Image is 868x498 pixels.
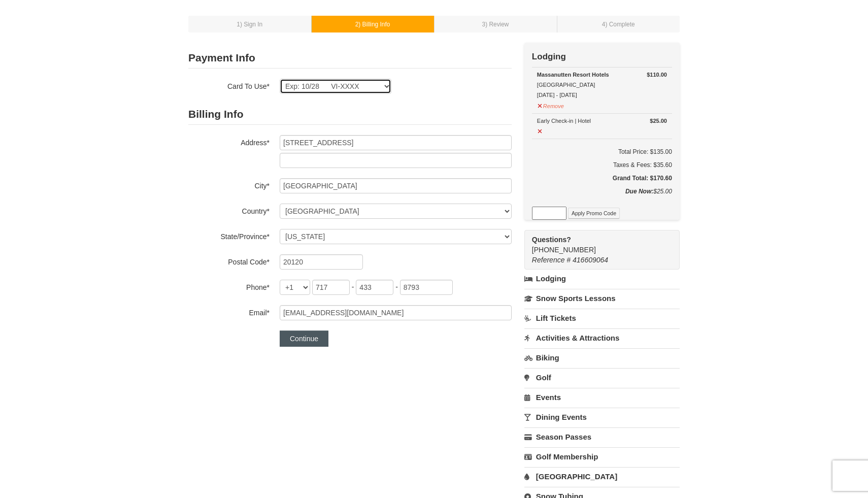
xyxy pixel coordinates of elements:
[532,113,672,139] td: Early Check-in | Hotel
[188,229,270,242] label: State/Province*
[356,280,393,295] input: xxx
[532,256,571,264] span: Reference #
[647,70,667,80] strong: $110.00
[400,280,453,295] input: xxxx
[524,348,680,367] a: Biking
[532,236,571,244] strong: Questions?
[188,79,270,91] label: Card To Use*
[188,280,270,292] label: Phone*
[537,98,564,111] button: Remove
[188,104,512,125] h2: Billing Info
[240,21,262,28] span: ) Sign In
[532,173,672,183] h5: Grand Total: $170.60
[237,21,262,28] small: 1
[188,178,270,191] label: City*
[188,254,270,267] label: Postal Code*
[650,116,667,126] strong: $25.00
[524,447,680,466] a: Golf Membership
[532,147,672,157] h6: Total Price: $135.00
[524,408,680,426] a: Dining Events
[602,21,635,28] small: 4
[573,256,608,264] span: 416609064
[188,48,512,69] h2: Payment Info
[312,280,350,295] input: xxx
[625,188,653,195] strong: Due Now:
[280,178,512,193] input: City
[524,270,680,288] a: Lodging
[188,305,270,318] label: Email*
[537,70,667,100] div: [GEOGRAPHIC_DATA] [DATE] - [DATE]
[524,368,680,387] a: Golf
[524,467,680,486] a: [GEOGRAPHIC_DATA]
[352,283,354,291] span: -
[280,305,512,320] input: Email
[524,388,680,407] a: Events
[280,135,512,150] input: Billing Info
[482,21,509,28] small: 3
[532,160,672,170] div: Taxes & Fees: $35.60
[524,289,680,308] a: Snow Sports Lessons
[524,309,680,327] a: Lift Tickets
[568,208,620,219] button: Apply Promo Code
[605,21,635,28] span: ) Complete
[532,235,661,254] span: [PHONE_NUMBER]
[537,72,609,78] strong: Massanutten Resort Hotels
[358,21,390,28] span: ) Billing Info
[188,204,270,216] label: Country*
[355,21,390,28] small: 2
[395,283,398,291] span: -
[524,328,680,347] a: Activities & Attractions
[188,135,270,148] label: Address*
[280,254,363,270] input: Postal Code
[532,186,672,207] div: $25.00
[532,52,566,61] strong: Lodging
[485,21,509,28] span: ) Review
[280,330,328,347] button: Continue
[524,427,680,446] a: Season Passes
